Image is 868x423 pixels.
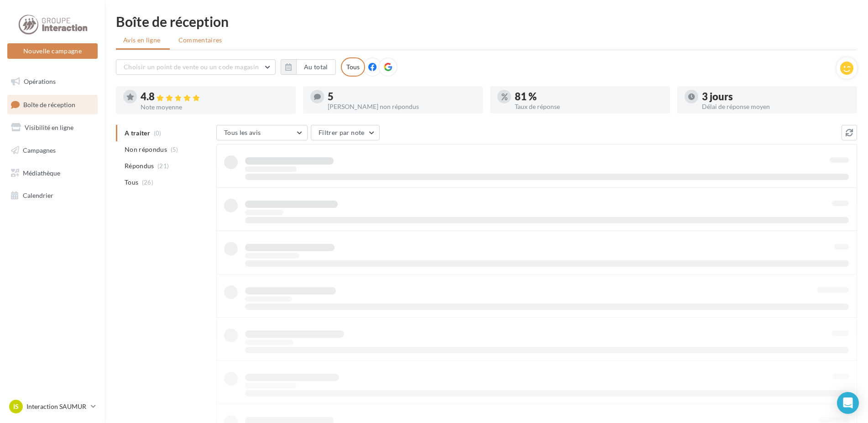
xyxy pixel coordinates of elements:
div: [PERSON_NAME] non répondus [328,103,476,110]
span: Commentaires [178,36,222,45]
div: Taux de réponse [515,103,663,110]
div: 5 [328,92,476,102]
button: Au total [296,59,336,75]
div: Délai de réponse moyen [702,103,850,110]
button: Nouvelle campagne [7,43,98,59]
span: Campagnes [23,146,56,154]
span: Non répondus [125,145,167,154]
span: (21) [157,162,169,170]
a: Médiathèque [5,164,99,183]
span: Médiathèque [23,169,60,176]
span: Répondus [125,161,154,170]
div: 81 % [515,92,663,102]
a: Campagnes [5,141,99,160]
div: 3 jours [702,92,850,102]
div: Open Intercom Messenger [837,392,859,414]
p: Interaction SAUMUR [26,402,87,411]
button: Choisir un point de vente ou un code magasin [116,59,276,75]
span: Choisir un point de vente ou un code magasin [124,63,259,71]
a: Visibilité en ligne [5,118,99,137]
a: Opérations [5,72,99,91]
a: Boîte de réception [5,95,99,114]
span: Tous [125,178,138,187]
span: (5) [171,146,178,153]
div: 4.8 [141,92,288,102]
div: Tous [341,57,365,77]
a: IS Interaction SAUMUR [7,398,98,415]
button: Au total [281,59,336,75]
span: (26) [142,179,153,186]
span: Visibilité en ligne [25,124,73,131]
span: IS [13,402,19,411]
div: Note moyenne [141,104,288,110]
a: Calendrier [5,186,99,205]
div: Boîte de réception [116,15,857,28]
span: Calendrier [23,191,53,199]
span: Boîte de réception [23,100,75,108]
span: Opérations [24,77,56,85]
